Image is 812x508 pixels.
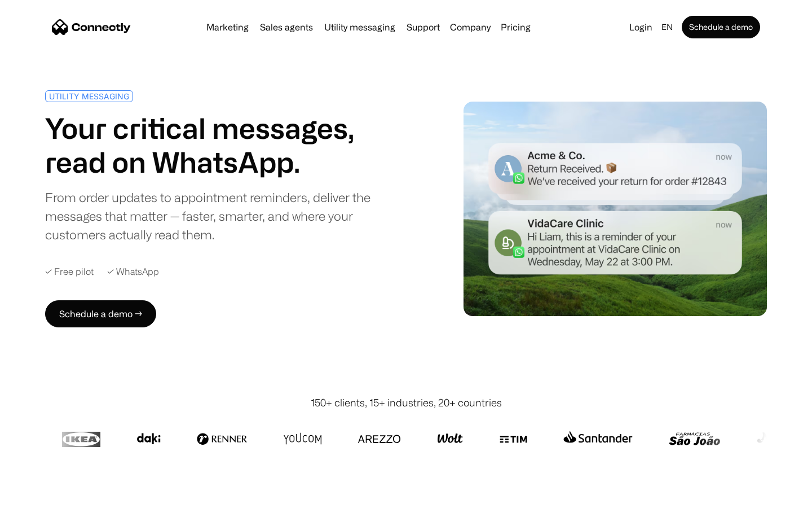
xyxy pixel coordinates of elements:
div: ✓ Free pilot [45,266,94,277]
a: Pricing [496,23,535,32]
div: en [661,19,673,35]
a: Schedule a demo [682,16,760,38]
a: Marketing [202,23,253,32]
h1: Your critical messages, read on WhatsApp. [45,111,401,179]
a: Sales agents [255,23,317,32]
a: Login [625,19,657,35]
div: From order updates to appointment reminders, deliver the messages that matter — faster, smarter, ... [45,188,401,244]
a: Support [402,23,444,32]
div: Company [450,19,491,35]
div: ✓ WhatsApp [107,266,159,277]
ul: Language list [23,488,68,504]
a: Schedule a demo → [45,300,156,327]
div: en [657,19,679,35]
aside: Language selected: English [11,487,68,504]
a: home [52,19,131,36]
div: 150+ clients, 15+ industries, 20+ countries [311,395,502,410]
a: Utility messaging [320,23,400,32]
div: UTILITY MESSAGING [49,92,129,100]
div: Company [447,19,494,35]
